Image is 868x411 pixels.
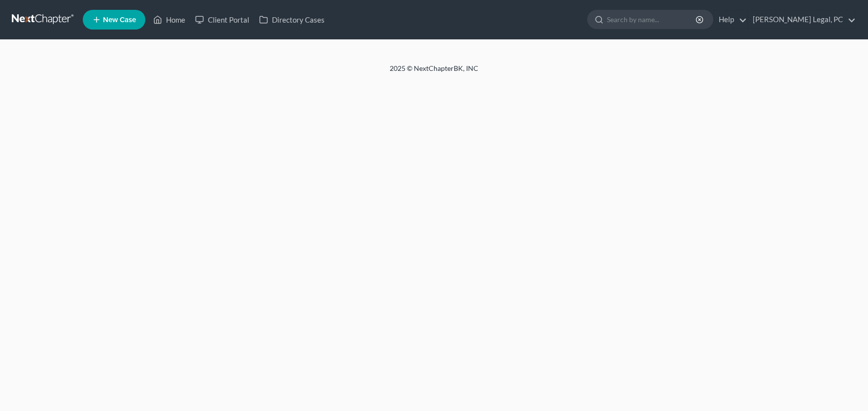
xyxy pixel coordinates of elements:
a: Home [148,11,190,29]
a: Directory Cases [254,11,330,29]
a: [PERSON_NAME] Legal, PC [748,11,856,29]
span: New Case [103,16,136,24]
div: 2025 © NextChapterBK, INC [153,63,715,81]
input: Search by name... [607,10,697,29]
a: Help [714,11,747,29]
a: Client Portal [190,11,254,29]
